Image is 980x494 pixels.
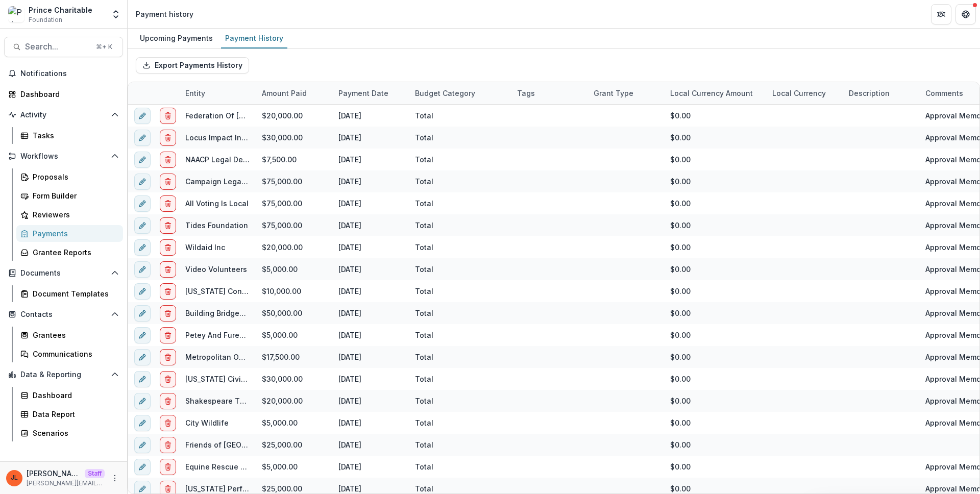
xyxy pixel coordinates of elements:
a: City Wildlife [185,418,229,427]
div: Tags [511,82,587,104]
div: $0.00 [664,214,766,236]
div: Total [415,220,433,231]
button: delete [160,174,176,190]
div: $20,000.00 [256,105,332,127]
div: Total [415,132,433,143]
img: Prince Charitable [8,6,24,22]
div: $0.00 [664,302,766,324]
a: Video Volunteers [185,265,247,274]
div: $50,000.00 [256,302,332,324]
div: $0.00 [664,258,766,280]
div: $75,000.00 [256,192,332,214]
button: Partners [931,4,951,24]
div: Jeanne Locker [11,475,18,481]
span: Activity [20,111,107,119]
a: Upcoming Payments [136,29,217,48]
button: edit [134,217,151,234]
a: Petey And Furends Inc [185,331,265,339]
a: Payments [16,225,123,242]
div: $20,000.00 [256,236,332,258]
div: Total [415,110,433,121]
div: Total [415,396,433,406]
a: Metropolitan Opera Association, Inc. [185,353,316,361]
div: Comments [919,88,969,98]
button: Open entity switcher [109,4,123,24]
div: $5,000.00 [256,456,332,478]
span: Data & Reporting [20,370,107,379]
button: Get Help [955,4,976,24]
button: delete [160,130,176,146]
div: Scenarios [33,428,115,438]
div: Prince Charitable [29,5,92,15]
div: $5,000.00 [256,412,332,434]
div: Amount Paid [256,82,332,104]
div: Upcoming Payments [136,31,217,45]
span: Search... [25,42,90,52]
a: Dashboard [4,86,123,103]
div: $0.00 [664,170,766,192]
button: Open Workflows [4,148,123,164]
span: Workflows [20,152,107,161]
div: Local Currency Amount [664,88,759,98]
div: Dashboard [20,89,115,100]
div: $0.00 [664,236,766,258]
div: Grant Type [587,82,664,104]
button: edit [134,239,151,256]
div: [DATE] [332,170,409,192]
button: delete [160,349,176,365]
div: Grantees [33,330,115,340]
a: Friends of [GEOGRAPHIC_DATA] [185,440,296,449]
a: Reviewers [16,206,123,223]
div: Payment Date [332,82,409,104]
button: edit [134,195,151,212]
div: Amount Paid [256,88,313,98]
a: All Voting Is Local [185,199,249,208]
button: edit [134,174,151,190]
div: $75,000.00 [256,214,332,236]
div: [DATE] [332,214,409,236]
div: $17,500.00 [256,346,332,368]
div: $0.00 [664,192,766,214]
nav: breadcrumb [132,7,198,21]
div: Total [415,417,433,428]
div: $0.00 [664,127,766,149]
button: delete [160,415,176,431]
button: delete [160,327,176,343]
div: [DATE] [332,149,409,170]
button: edit [134,437,151,453]
a: Data Report [16,406,123,423]
div: $0.00 [664,368,766,390]
div: Grant Type [587,88,640,98]
button: edit [134,108,151,124]
div: Total [415,264,433,275]
button: delete [160,393,176,409]
div: $5,000.00 [256,324,332,346]
div: ⌘ + K [94,41,114,53]
div: Entity [179,82,256,104]
div: $25,000.00 [256,434,332,456]
div: [DATE] [332,302,409,324]
div: Payment history [136,9,193,19]
div: Budget Category [409,88,481,98]
button: Export Payments History [136,57,249,73]
div: Payment History [221,31,287,45]
button: delete [160,152,176,168]
a: Tasks [16,127,123,144]
div: [DATE] [332,390,409,412]
div: $10,000.00 [256,280,332,302]
div: Payments [33,228,115,239]
div: [DATE] [332,412,409,434]
div: $0.00 [664,324,766,346]
span: Documents [20,269,107,278]
button: delete [160,305,176,322]
button: edit [134,415,151,431]
div: Proposals [33,171,115,182]
a: Equine Rescue League [185,462,267,471]
div: Communications [33,349,115,359]
div: Grantee Reports [33,247,115,258]
div: Payment Date [332,88,395,98]
div: $0.00 [664,412,766,434]
a: Payment History [221,29,287,48]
